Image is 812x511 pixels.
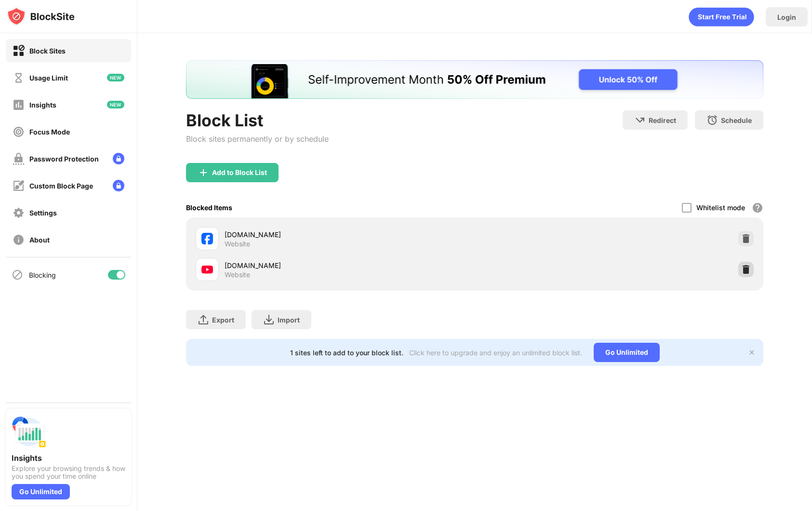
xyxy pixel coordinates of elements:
div: Whitelist mode [696,203,745,212]
img: x-button.svg [748,349,756,356]
div: Focus Mode [29,128,70,136]
div: [DOMAIN_NAME] [225,260,475,270]
div: Go Unlimited [594,343,660,362]
img: lock-menu.svg [113,153,124,164]
div: Explore your browsing trends & how you spend your time online [12,465,125,480]
div: Custom Block Page [29,182,93,190]
img: focus-off.svg [13,126,25,138]
div: animation [689,7,754,27]
img: settings-off.svg [13,207,25,219]
div: Export [212,316,234,324]
div: Settings [29,209,57,217]
img: favicons [201,264,213,275]
div: Password Protection [29,155,99,163]
div: Blocking [29,271,56,279]
img: about-off.svg [13,234,25,246]
img: customize-block-page-off.svg [13,180,25,192]
div: Schedule [721,116,752,124]
div: Blocked Items [186,203,232,212]
div: Redirect [649,116,676,124]
div: Insights [12,453,125,463]
img: block-on.svg [13,45,25,57]
div: Block Sites [29,47,66,55]
div: Go Unlimited [12,484,70,499]
img: time-usage-off.svg [13,72,25,84]
div: Click here to upgrade and enjoy an unlimited block list. [409,349,582,357]
div: Usage Limit [29,74,68,82]
div: [DOMAIN_NAME] [225,229,475,240]
iframe: Banner [186,60,763,99]
div: Import [278,316,300,324]
div: About [29,236,50,244]
img: insights-off.svg [13,99,25,111]
div: Insights [29,101,56,109]
div: Website [225,270,250,279]
img: blocking-icon.svg [12,269,23,281]
img: lock-menu.svg [113,180,124,191]
img: logo-blocksite.svg [7,7,75,26]
img: new-icon.svg [107,74,124,81]
img: favicons [201,233,213,244]
iframe: Sign in with Google Dialogue [614,10,802,108]
img: push-insights.svg [12,415,46,449]
img: password-protection-off.svg [13,153,25,165]
div: Website [225,240,250,248]
div: Block sites permanently or by schedule [186,134,329,144]
img: new-icon.svg [107,101,124,108]
div: Block List [186,110,329,130]
div: 1 sites left to add to your block list. [290,349,403,357]
div: Add to Block List [212,169,267,176]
